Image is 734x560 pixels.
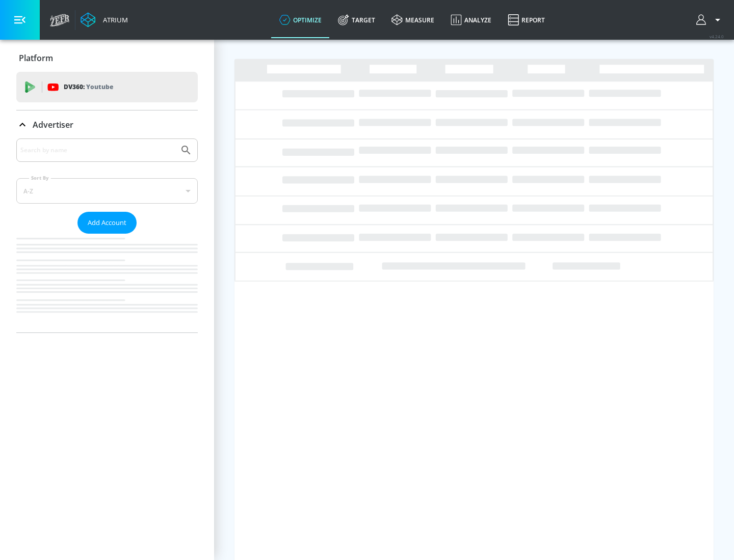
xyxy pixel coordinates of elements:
span: v 4.24.0 [710,34,724,39]
a: Target [330,2,383,38]
div: Advertiser [16,138,198,332]
a: optimize [271,2,330,38]
p: Platform [19,52,53,64]
div: DV360: Youtube [16,72,198,102]
input: Search by name [20,144,175,157]
div: Platform [16,44,198,72]
a: Analyze [442,2,500,38]
p: DV360: [64,81,113,93]
p: Advertiser [33,119,73,130]
div: A-Z [16,178,198,204]
span: Add Account [88,217,126,229]
button: Add Account [77,212,137,234]
div: Advertiser [16,110,198,139]
nav: list of Advertiser [16,234,198,332]
label: Sort By [29,175,51,181]
p: Youtube [86,81,113,92]
a: measure [383,2,442,38]
a: Report [500,2,553,38]
div: Atrium [99,15,128,24]
a: Atrium [81,12,128,27]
